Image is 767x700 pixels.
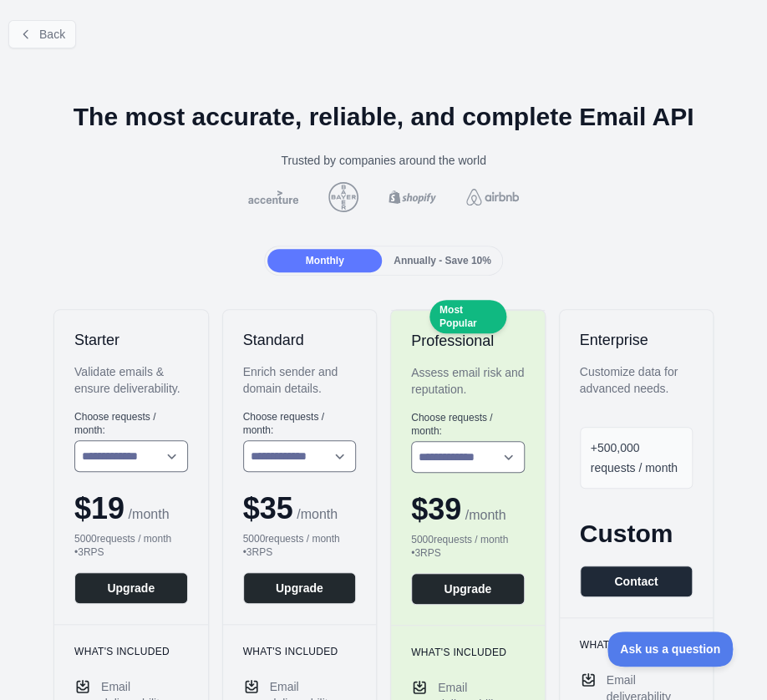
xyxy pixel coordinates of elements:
[74,645,188,658] h3: What's included
[580,638,693,652] h3: What's included
[411,646,525,659] h3: What's included
[243,645,357,658] h3: What's included
[607,632,734,667] iframe: Toggle Customer Support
